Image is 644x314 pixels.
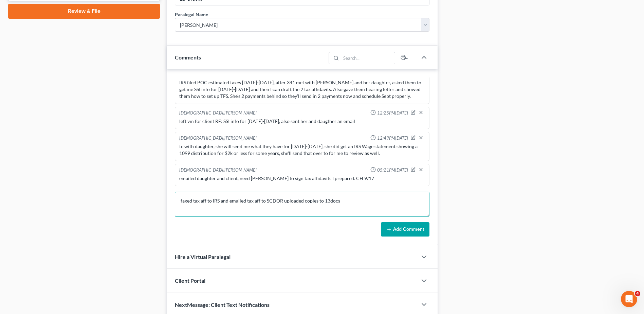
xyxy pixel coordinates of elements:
[341,52,395,64] input: Search...
[621,291,637,307] iframe: Intercom live chat
[377,135,408,141] span: 12:49PM[DATE]
[8,4,160,19] a: Review & File
[179,110,257,117] div: [DEMOGRAPHIC_DATA][PERSON_NAME]
[635,291,640,296] span: 4
[175,254,231,260] span: Hire a Virtual Paralegal
[175,277,205,284] span: Client Portal
[175,11,208,18] div: Paralegal Name
[179,135,257,142] div: [DEMOGRAPHIC_DATA][PERSON_NAME]
[179,167,257,174] div: [DEMOGRAPHIC_DATA][PERSON_NAME]
[377,110,408,116] span: 12:25PM[DATE]
[179,175,425,182] div: emailed daughter and client, need [PERSON_NAME] to sign tax affidavits I prepared. CH 9/17
[179,143,425,157] div: tc with daughter, she will send me what they have for [DATE]-[DATE], she did get an IRS Wage stat...
[175,301,270,308] span: NextMessage: Client Text Notifications
[381,222,429,237] button: Add Comment
[179,79,425,100] div: IRS filed POC estimated taxes [DATE]-[DATE], after 341 met with [PERSON_NAME] and her daughter, a...
[377,167,408,173] span: 05:21PM[DATE]
[175,54,201,60] span: Comments
[179,118,425,125] div: left vm for client RE: SSI info for [DATE]-[DATE], also sent her and daugther an email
